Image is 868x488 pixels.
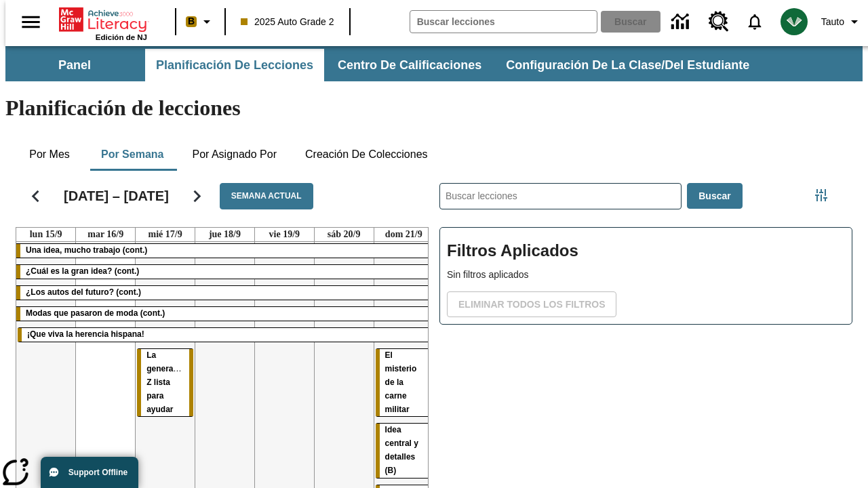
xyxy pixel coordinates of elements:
input: Buscar lecciones [440,184,681,209]
a: Portada [59,6,147,33]
a: Notificaciones [737,4,772,39]
a: 17 de septiembre de 2025 [146,228,185,241]
a: 20 de septiembre de 2025 [325,228,363,241]
button: Panel [7,49,142,81]
div: Idea central y detalles (B) [376,424,432,478]
span: ¿Los autos del futuro? (cont.) [26,287,141,297]
button: Centro de calificaciones [327,49,492,81]
button: Planificación de lecciones [145,49,324,81]
img: avatar image [781,8,808,35]
button: Regresar [18,179,53,213]
div: El misterio de la carne militar [376,349,432,417]
button: Menú lateral de filtros [808,182,835,209]
a: Centro de información [663,3,701,41]
span: El misterio de la carne militar [385,350,417,414]
button: Configuración de la clase/del estudiante [495,49,760,81]
div: Modas que pasaron de moda (cont.) [16,307,433,321]
button: Perfil/Configuración [816,9,868,34]
h1: Planificación de lecciones [5,96,863,121]
div: Subbarra de navegación [5,49,762,81]
span: 2025 Auto Grade 2 [241,15,334,29]
button: Abrir el menú lateral [11,2,51,42]
div: ¡Que viva la herencia hispana! [18,328,432,342]
span: La generación Z lista para ayudar [146,350,190,414]
span: Modas que pasaron de moda (cont.) [26,308,165,318]
div: Una idea, mucho trabajo (cont.) [16,244,433,258]
div: Subbarra de navegación [5,46,863,81]
h2: Filtros Aplicados [447,235,845,268]
a: 21 de septiembre de 2025 [382,228,425,241]
button: Por mes [16,138,83,171]
span: Support Offline [68,468,127,477]
div: ¿Cuál es la gran idea? (cont.) [16,265,433,279]
div: Filtros Aplicados [439,227,852,325]
button: Boost El color de la clase es anaranjado claro. Cambiar el color de la clase. [180,9,220,34]
a: 16 de septiembre de 2025 [85,228,126,241]
span: ¿Cuál es la gran idea? (cont.) [26,266,139,276]
span: Edición de NJ [96,33,147,41]
h2: [DATE] – [DATE] [64,188,169,204]
p: Sin filtros aplicados [447,268,845,282]
a: 18 de septiembre de 2025 [206,228,243,241]
span: Una idea, mucho trabajo (cont.) [26,245,147,255]
span: Idea central y detalles (B) [385,425,418,475]
div: La generación Z lista para ayudar [137,349,193,417]
span: B [188,13,195,30]
div: Portada [59,5,147,41]
button: Support Offline [41,457,138,488]
span: ¡Que viva la herencia hispana! [27,329,144,339]
div: ¿Los autos del futuro? (cont.) [16,286,433,300]
button: Escoja un nuevo avatar [772,4,816,39]
input: Buscar campo [410,11,597,33]
button: Semana actual [220,183,313,209]
button: Por semana [90,138,174,171]
button: Buscar [687,183,742,209]
button: Seguir [180,179,214,213]
a: Centro de recursos, Se abrirá en una pestaña nueva. [701,3,737,40]
a: 19 de septiembre de 2025 [267,228,303,241]
button: Creación de colecciones [294,138,439,171]
a: 15 de septiembre de 2025 [27,228,65,241]
button: Por asignado por [181,138,288,171]
span: Tauto [821,15,844,29]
